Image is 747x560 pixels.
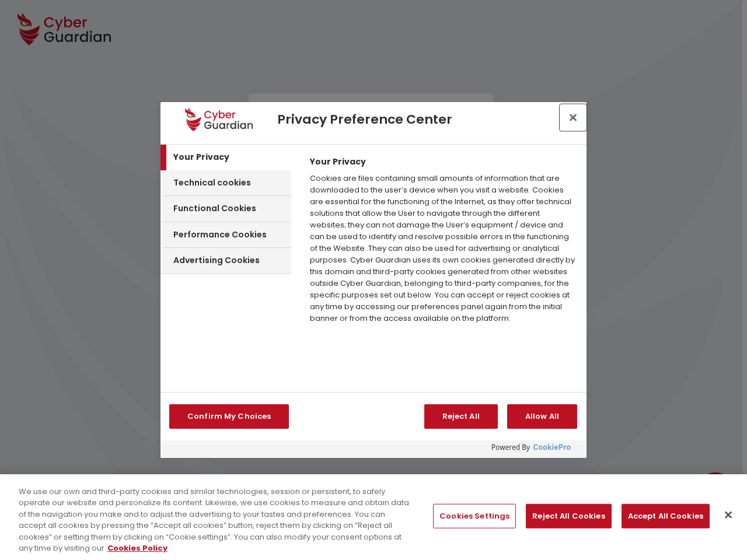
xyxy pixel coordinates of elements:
h3: Your Privacy [173,152,229,163]
a: More information about your privacy, opens in a new tab [107,542,167,554]
button: Reject All Cookies [526,504,611,528]
button: Confirm My Choices [169,404,289,429]
p: Cookies are files containing small amounts of information that are downloaded to the user’s devic... [304,173,582,324]
h3: Technical cookies [173,177,251,189]
div: Privacy Preference Center [160,102,587,458]
div: Company Logo [166,108,271,131]
div: Cookie Categories [160,145,291,391]
button: Close [715,502,741,528]
img: Powered by OneTrust Opens in a new Tab [492,443,571,453]
div: Preference center [160,102,587,458]
button: Cookies Settings, Opens the preference center dialog [433,504,516,528]
h3: Functional Cookies [173,203,256,215]
h4: Your Privacy [304,156,372,167]
h3: Advertising Cookies [173,255,260,267]
h2: Privacy Preference Center [277,112,563,127]
button: Reject All [424,404,498,429]
h3: Performance Cookies [173,229,267,241]
div: We use our own and third-party cookies and similar technologies, session or persistent, to safely... [19,486,411,554]
button: Accept All Cookies [622,504,710,528]
button: Close preference center [560,104,586,130]
a: Powered by OneTrust Opens in a new Tab [492,443,581,458]
img: Company Logo [185,108,252,131]
button: Allow All [507,404,577,429]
